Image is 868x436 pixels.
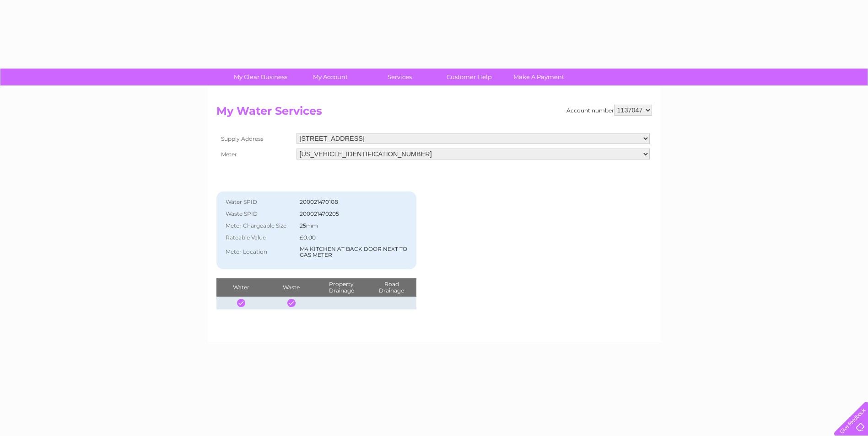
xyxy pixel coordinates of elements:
th: Water SPID [221,196,297,208]
div: Account number [566,105,652,116]
a: My Clear Business [223,69,298,85]
th: Property Drainage [316,278,366,297]
td: 200021470108 [297,196,412,208]
a: Services [362,69,437,85]
th: Water [216,278,266,297]
th: Road Drainage [367,278,417,297]
th: Supply Address [216,131,294,146]
th: Meter [216,146,294,162]
td: M4 KITCHEN AT BACK DOOR NEXT TO GAS METER [297,244,412,261]
a: Customer Help [431,69,507,85]
a: Make A Payment [501,69,577,85]
th: Meter Chargeable Size [221,220,297,232]
th: Rateable Value [221,232,297,244]
h2: My Water Services [216,105,652,122]
td: £0.00 [297,232,412,244]
th: Waste SPID [221,208,297,220]
a: My Account [292,69,368,85]
th: Waste [266,278,316,297]
td: 200021470205 [297,208,412,220]
td: 25mm [297,220,412,232]
th: Meter Location [221,244,297,261]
